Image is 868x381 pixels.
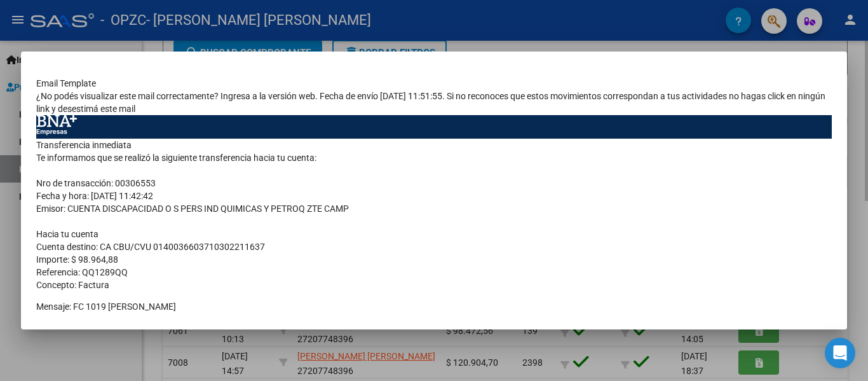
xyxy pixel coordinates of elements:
div: Open Intercom Messenger [825,338,855,368]
img: Banco nación [36,115,77,135]
p: Mensaje: FC 1019 [PERSON_NAME] [36,300,832,313]
td: ¿No podés visualizar este mail correctamente? Ingresa a la versión web. Fecha de envío [DATE] 11:... [36,90,832,115]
